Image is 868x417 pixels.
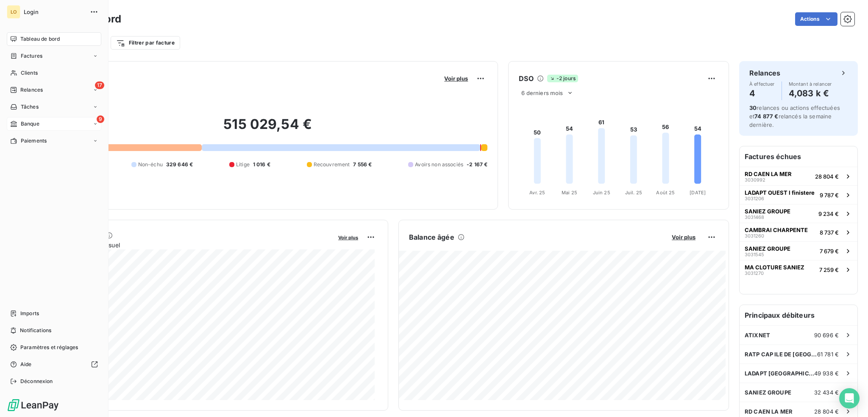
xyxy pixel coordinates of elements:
span: 49 938 € [814,370,839,377]
span: 61 781 € [817,351,839,358]
span: 329 646 € [166,161,193,168]
span: Aide [20,361,32,368]
span: Litige [236,161,250,168]
span: 6 derniers mois [521,90,563,96]
span: Voir plus [338,235,358,241]
span: 3031206 [745,196,764,201]
span: Paiements [21,137,47,145]
span: -2 167 € [467,161,487,168]
span: Login [24,8,85,15]
span: SANIEZ GROUPE [745,208,790,215]
span: 9 234 € [818,210,839,217]
span: 3031468 [745,215,764,220]
tspan: Juin 25 [593,190,610,196]
img: Logo LeanPay [7,398,59,412]
button: Actions [795,12,837,26]
h4: 4,083 k € [789,87,832,100]
button: Voir plus [669,233,698,241]
h6: DSO [519,73,533,84]
span: Recouvrement [314,161,350,168]
button: SANIEZ GROUPE30315457 679 € [740,241,857,260]
span: 90 696 € [814,332,839,339]
span: 3031270 [745,271,764,276]
span: SANIEZ GROUPE [745,389,791,396]
span: Voir plus [672,234,696,241]
span: Tâches [21,103,39,111]
span: 1 016 € [253,161,270,168]
button: Voir plus [442,75,470,82]
button: SANIEZ GROUPE30314689 234 € [740,204,857,223]
span: Relances [20,86,43,94]
h6: Factures échues [740,146,857,167]
span: 8 737 € [820,229,839,236]
span: Chiffre d'affaires mensuel [48,241,332,249]
h2: 515 029,54 € [48,116,487,141]
button: RD CAEN LA MER303099228 804 € [740,167,857,185]
div: Open Intercom Messenger [839,388,860,409]
h4: 4 [749,87,775,100]
span: 28 804 € [814,408,839,415]
span: 30 [749,104,757,111]
span: Tableau de bord [20,35,60,43]
tspan: Août 25 [657,190,675,196]
span: Montant à relancer [789,81,832,87]
button: Voir plus [336,233,361,241]
h6: Principaux débiteurs [740,305,857,325]
a: Aide [7,358,101,371]
span: 7 259 € [819,266,839,273]
span: Paramètres et réglages [20,344,78,351]
span: LADAPT [GEOGRAPHIC_DATA] ([GEOGRAPHIC_DATA]) [745,370,814,377]
tspan: Juil. 25 [625,190,642,196]
span: Imports [20,310,39,317]
span: 28 804 € [815,173,839,180]
span: Déconnexion [20,378,53,385]
span: 17 [95,81,104,89]
button: LADAPT OUEST I finistere30312069 787 € [740,185,857,204]
span: MA CLOTURE SANIEZ [745,264,804,271]
tspan: Mai 25 [562,190,577,196]
span: Voir plus [444,75,468,82]
span: À effectuer [749,81,775,87]
h6: Relances [749,68,780,78]
div: LO [7,5,20,19]
span: CAMBRAI CHARPENTE [745,227,808,233]
span: RATP CAP ILE DE [GEOGRAPHIC_DATA] [745,351,817,358]
button: CAMBRAI CHARPENTE30312608 737 € [740,223,857,241]
span: RD CAEN LA MER [745,171,792,177]
span: SANIEZ GROUPE [745,245,790,252]
span: 74 877 € [754,113,778,120]
span: 3031260 [745,233,764,238]
span: -2 jours [547,75,578,82]
span: 32 434 € [814,389,839,396]
span: Clients [21,69,38,77]
span: RD CAEN LA MER [745,408,793,415]
span: relances ou actions effectuées et relancés la semaine dernière. [749,104,840,128]
span: 7 556 € [353,161,372,168]
span: Notifications [20,327,51,334]
span: LADAPT OUEST I finistere [745,189,815,196]
span: 9 [97,115,104,123]
span: Non-échu [138,161,163,168]
span: Banque [21,120,39,128]
span: ATIXNET [745,332,770,339]
button: Filtrer par facture [111,36,180,50]
span: 7 679 € [820,248,839,255]
tspan: Avr. 25 [530,190,545,196]
span: Factures [21,52,42,60]
span: Avoirs non associés [415,161,463,168]
span: 9 787 € [820,192,839,199]
h6: Balance âgée [409,232,454,242]
span: 3031545 [745,252,764,257]
button: MA CLOTURE SANIEZ30312707 259 € [740,260,857,279]
span: 3030992 [745,177,765,182]
tspan: [DATE] [690,190,706,196]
